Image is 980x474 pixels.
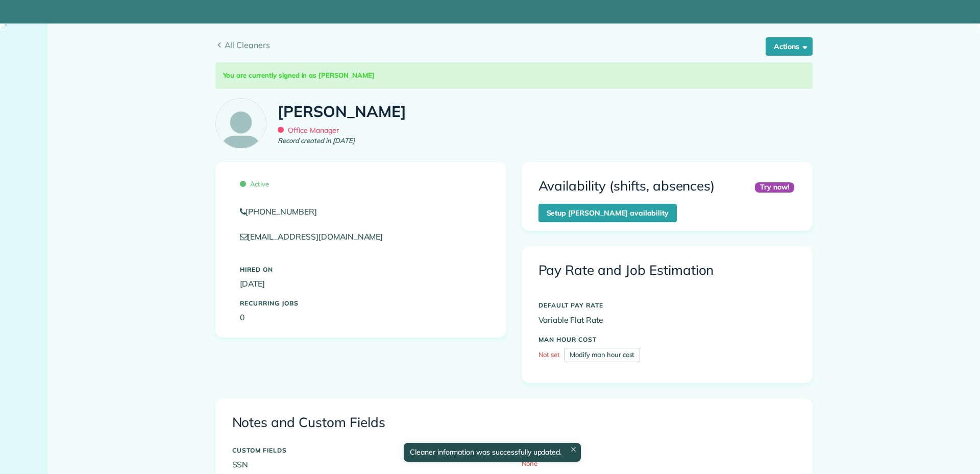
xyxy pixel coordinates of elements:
h5: CUSTOM FIELDS [232,447,506,454]
em: Record created in [DATE] [278,136,354,146]
div: Cleaner information was successfully updated. [404,443,581,462]
p: [DATE] [240,278,482,290]
h3: Notes and Custom Fields [232,415,796,430]
p: 0 [240,312,482,323]
h5: NOTES [522,447,796,454]
span: All Cleaners [225,39,813,51]
a: [EMAIL_ADDRESS][DOMAIN_NAME] [240,231,393,242]
p: Variable Flat Rate [538,314,796,326]
button: Actions [766,37,813,56]
div: You are currently signed in as [PERSON_NAME] [215,62,813,89]
div: Try now! [755,182,794,192]
a: Modify man hour cost [564,348,640,362]
span: Office Manager [278,126,338,135]
h3: Availability (shifts, absences) [538,179,715,194]
span: Not set [538,350,560,359]
a: Setup [PERSON_NAME] availability [538,204,677,222]
h5: Hired On [240,266,482,273]
h5: DEFAULT PAY RATE [538,302,796,309]
span: None [522,459,538,467]
a: [PHONE_NUMBER] [240,206,482,218]
h5: Recurring Jobs [240,300,482,306]
img: employee_icon-c2f8239691d896a72cdd9dc41cfb7b06f9d69bdd837a2ad469be8ff06ab05b5f.png [216,99,266,149]
h1: [PERSON_NAME] [278,103,406,120]
span: Active [240,180,269,188]
h5: MAN HOUR COST [538,336,796,343]
a: All Cleaners [215,39,813,51]
h3: Pay Rate and Job Estimation [538,263,796,278]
